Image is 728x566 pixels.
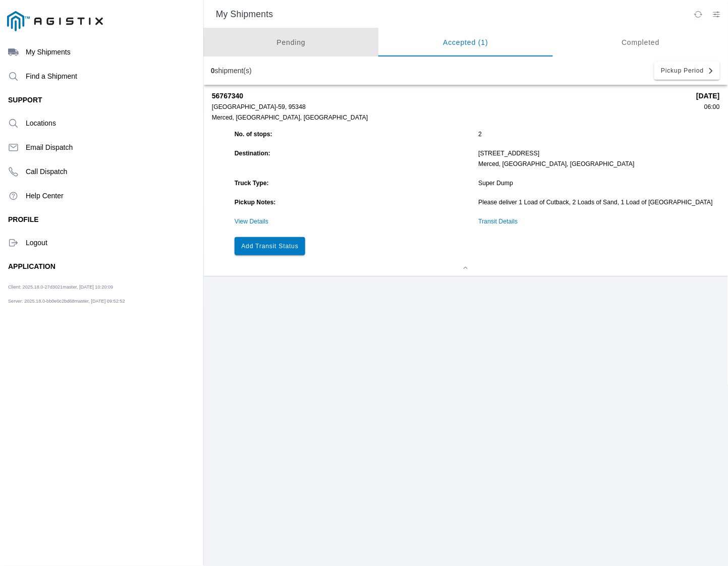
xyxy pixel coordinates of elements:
ion-label: My Shipments [26,48,195,56]
ion-label: Logout [26,239,195,247]
a: Transit Details [479,218,518,225]
ion-segment-button: Pending [204,28,378,56]
ion-label: Call Dispatch [26,167,195,176]
div: [GEOGRAPHIC_DATA]-59, 95348 [212,103,690,110]
div: shipment(s) [211,67,252,75]
ion-col: Super Dump [476,177,720,189]
ion-title: My Shipments [206,9,689,20]
strong: Destination: [235,150,270,157]
ion-label: Find a Shipment [26,72,195,80]
div: [STREET_ADDRESS] [479,150,717,157]
ion-segment-button: Accepted (1) [378,28,553,56]
div: 06:00 [697,103,720,110]
strong: 56767340 [212,92,690,100]
ion-segment-button: Completed [553,28,728,56]
span: master, [DATE] 09:52:52 [75,298,125,304]
ion-label: Email Dispatch [26,143,195,151]
span: Pickup Period [661,68,704,74]
strong: [DATE] [697,92,720,100]
strong: Truck Type: [235,180,269,187]
ion-col: 2 [476,128,720,140]
ion-label: Locations [26,119,195,127]
strong: No. of stops: [235,131,272,138]
strong: Pickup Notes: [235,199,276,206]
ion-label: Help Center [26,192,195,200]
div: Merced, [GEOGRAPHIC_DATA], [GEOGRAPHIC_DATA] [212,114,690,121]
ion-label: Client: 2025.18.0-27d3021 [8,285,148,295]
ion-button: Add Transit Status [235,237,305,255]
div: Merced, [GEOGRAPHIC_DATA], [GEOGRAPHIC_DATA] [479,160,717,167]
b: 0 [211,67,215,75]
a: View Details [235,218,268,225]
ion-label: Server: 2025.18.0-bb0e0c2bd68 [8,298,148,309]
span: master, [DATE] 10:20:09 [63,285,113,290]
div: Please deliver 1 Load of Cutback, 2 Loads of Sand, 1 Load of [GEOGRAPHIC_DATA] [479,199,717,206]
